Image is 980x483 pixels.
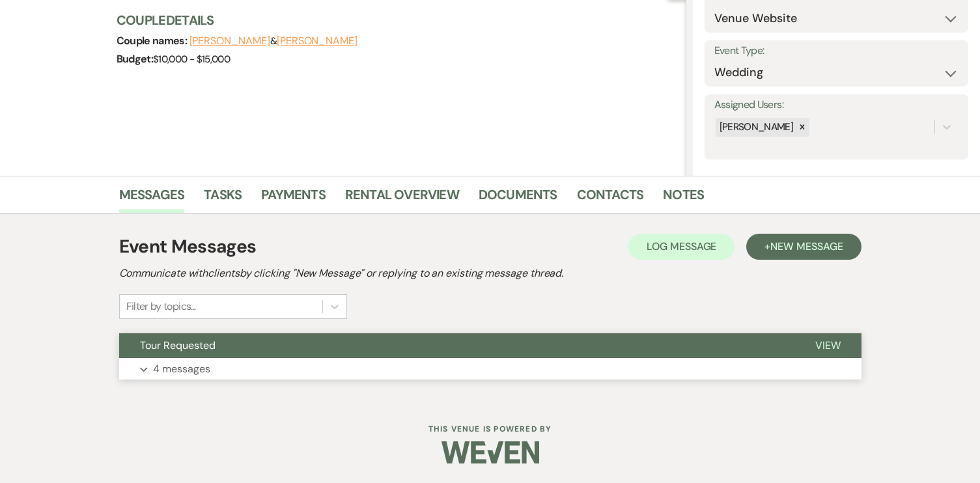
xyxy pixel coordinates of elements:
a: Notes [663,184,704,213]
a: Contacts [577,184,644,213]
span: $10,000 - $15,000 [153,53,230,66]
a: Messages [119,184,185,213]
a: Documents [479,184,557,213]
button: Log Message [628,234,735,260]
span: Log Message [647,240,716,253]
button: View [794,333,861,358]
button: +New Message [746,234,861,260]
button: 4 messages [119,358,861,380]
label: Assigned Users: [714,96,959,115]
span: Couple names: [117,34,189,48]
a: Tasks [204,184,242,213]
button: [PERSON_NAME] [277,36,357,46]
h2: Communicate with clients by clicking "New Message" or replying to an existing message thread. [119,266,861,281]
a: Rental Overview [345,184,459,213]
span: Tour Requested [140,338,216,352]
span: Budget: [117,52,154,66]
button: [PERSON_NAME] [189,36,270,46]
p: 4 messages [153,361,210,378]
img: Weven Logo [441,430,539,475]
a: Payments [261,184,326,213]
h3: Couple Details [117,11,673,29]
span: View [815,338,841,352]
h1: Event Messages [119,233,257,260]
label: Event Type: [714,42,959,61]
span: New Message [770,240,843,253]
span: & [189,34,357,48]
div: Filter by topics... [126,299,196,314]
div: [PERSON_NAME] [716,118,796,137]
button: Tour Requested [119,333,794,358]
